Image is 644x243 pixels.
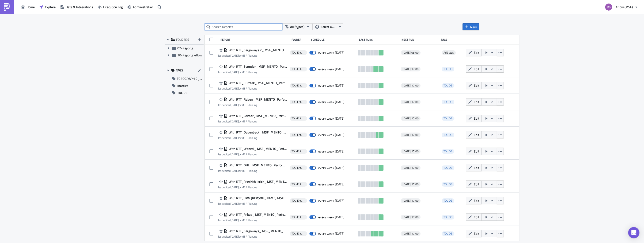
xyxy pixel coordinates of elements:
button: Edit [466,197,481,204]
span: Edit [474,215,479,219]
span: TDL DB [442,116,454,121]
span: [DATE] 17:00 [402,182,419,186]
span: Execution Log [103,4,123,9]
span: With RTT_Wenzel_ MSF_MENTO_Performance Dashboard Carrier_1.1 [227,147,287,151]
span: Home [27,4,35,9]
time: 2025-08-27T13:28:56Z [231,86,239,91]
span: With RTT_Leitner_ MSF_MENTO_Performance Dashboard Carrier_1.1 [227,114,287,118]
span: Edit [474,149,479,154]
span: TDL DB [443,116,452,121]
span: Edit [474,99,479,104]
div: every week on Wednesday [318,116,345,121]
span: With RTT_Cargoways_ MSF_MENTO_Performance Dashboard Carrier_1.1 [227,229,287,233]
button: Data & Integrations [58,3,95,11]
span: [DATE] 08:00 [402,51,419,55]
span: TDL-Entwicklung [292,149,305,153]
span: Edit [474,132,479,137]
div: every week on Wednesday [318,149,345,153]
span: TDL DB [443,231,452,236]
button: Edit [466,180,481,188]
div: every week on Wednesday [318,215,345,219]
span: TDL-Entwicklung [292,199,305,203]
time: 2025-08-27T13:04:35Z [231,185,239,189]
span: TDL DB [443,198,452,203]
time: 2025-08-27T13:32:22Z [231,70,239,74]
span: With RTT_Cargoways 2_ MSF_MENTO_Performance Dashboard Carrier_1.1 [227,48,287,52]
span: TDL-Entwicklung [292,100,305,104]
button: Administration [125,3,156,11]
span: [DATE] 17:00 [402,199,419,203]
span: TDL DB [442,100,454,104]
span: Administration [133,4,154,9]
span: Edit [474,83,479,88]
span: [GEOGRAPHIC_DATA] [177,75,204,82]
div: every week on Wednesday [318,67,345,71]
div: every week on Wednesday [318,83,345,88]
div: every week on Wednesday [318,199,345,203]
span: With RTT_LKW Walter_ MSF_MENTO_Performance Dashboard Carrier_1.1 [227,196,287,200]
div: Open Intercom Messenger [628,227,639,238]
span: TDL-Entwicklung [292,84,305,87]
div: every week on Wednesday [318,133,345,137]
button: Edit [466,98,481,106]
button: Inactive [165,82,204,89]
span: All (types) [290,24,304,29]
span: With RTT_Eurotek_ MSF_MENTO_Performance Dashboard Carrier_1.1 [227,81,287,85]
button: Edit [466,65,481,73]
span: Inactive [177,82,188,89]
button: TDL DB [165,89,204,96]
span: TDL DB [443,215,452,219]
span: [DATE] 17:00 [402,67,419,71]
span: Edit [474,231,479,236]
div: last edited by MSF Planung [218,185,287,189]
span: TDL-Entwicklung [292,67,305,71]
time: 2025-08-27T12:58:38Z [231,201,239,206]
div: last edited by MSF Planung [218,235,287,238]
div: last edited by MSF Planung [218,87,287,90]
img: Avatar [605,3,613,11]
span: 4flow (MSF) [616,4,633,9]
img: PushMetrics [3,3,11,11]
button: Select Owner [313,23,343,30]
span: Edit [474,182,479,187]
span: Add tags [443,50,454,55]
span: With RTT_Duvenbeck_ MSF_MENTO_Performance Dashboard Carrier_1.1 [227,130,287,134]
div: last edited by MSF Planung [218,153,287,156]
div: last edited by MSF Planung [218,218,287,222]
div: every week on Wednesday [318,51,345,55]
div: every week on Wednesday [318,182,345,186]
span: With RTT_Sennder_ MSF_MENTO_Performance Dashboard Carrier_1.1 [227,64,287,69]
span: With RTT_Friedrich Jerich_ MSF_MENTO_Performance Dashboard Carrier_1.1 [227,180,287,184]
span: With RTT_Frikus_ MSF_MENTO_Performance Dashboard Carrier_1.1 [227,212,287,217]
div: Folder [291,38,308,41]
time: 2025-08-27T13:08:39Z [231,169,239,173]
span: TDL DB [442,133,454,137]
button: Explore [37,3,58,11]
button: New [462,23,479,30]
div: Report [220,38,289,41]
button: Edit [466,148,481,155]
span: TDL-Entwicklung [292,117,305,120]
button: Home [19,3,37,11]
button: Edit [466,131,481,138]
span: FOLDERS [176,38,189,42]
span: [DATE] 17:00 [402,149,419,153]
div: last edited by MSF Planung [218,54,287,57]
span: New [470,24,477,29]
span: [DATE] 17:00 [402,133,419,137]
span: TDL-Entwicklung [292,166,305,170]
span: [DATE] 17:00 [402,215,419,219]
span: Edit [474,165,479,170]
div: last edited by MSF Planung [218,169,287,172]
time: 2025-08-27T13:13:29Z [231,152,239,157]
input: Search Reports [205,23,282,30]
span: With RTT_DHL_ MSF_MENTO_Performance Dashboard Carrier_1.1 [227,163,287,167]
span: [DATE] 17:00 [402,166,419,170]
span: TDL DB [442,165,454,170]
span: TDL-Entwicklung [292,215,305,219]
button: Edit [466,82,481,89]
span: With RTT_Raben_ MSF_MENTO_Performance Dashboard Carrier_1.1 [227,97,287,102]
